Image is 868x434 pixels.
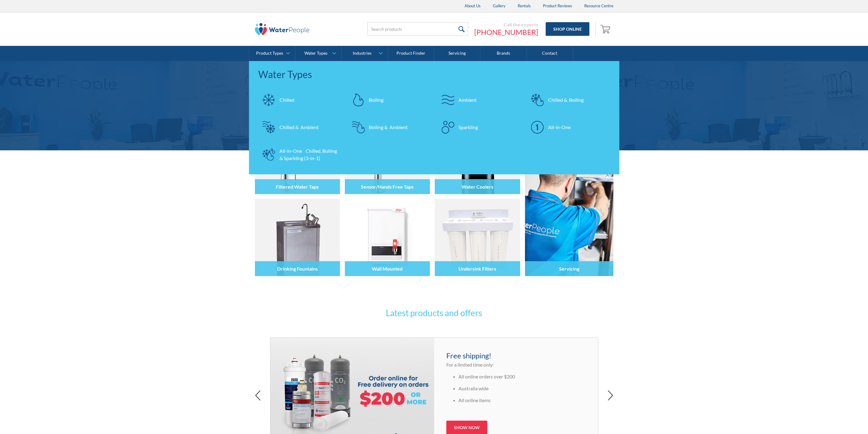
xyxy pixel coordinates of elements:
a: Water Types [295,46,341,61]
a: Servicing [434,46,480,61]
a: Shop Online [546,22,589,36]
div: All-in-One Chilled, Boiling & Sparkling (3-in-1) [280,147,339,162]
img: Wall Mounted [345,199,430,276]
a: Ambient [437,89,521,111]
div: Sparkling [458,124,478,131]
li: All online orders over $200 [458,373,586,380]
div: Water Types [304,51,328,56]
div: Water Types [258,67,610,82]
h3: Latest products and offers [316,306,553,319]
h4: Free shipping! [446,350,586,361]
a: Boiling & Ambient [348,117,431,138]
a: [PHONE_NUMBER] [474,28,538,37]
a: Brands [480,46,527,61]
h4: Wall Mounted [372,266,403,272]
input: Search products [367,22,468,36]
a: Sparkling [437,117,521,138]
a: All-in-One Chilled, Boiling & Sparkling (3-in-1) [258,144,342,165]
div: Chilled & Boiling [548,96,584,104]
div: Boiling [369,96,383,104]
a: Industries [341,46,387,61]
img: shopping cart [600,24,612,34]
img: Undersink Filters [435,199,520,276]
h4: Filtered Water Taps [276,184,319,190]
div: Chilled [280,96,294,104]
a: Product Finder [388,46,434,61]
h4: Water Coolers [461,184,493,190]
li: All online items [458,397,586,404]
h4: Sensor/Hands Free Taps [361,184,413,190]
a: Chilled & Ambient [258,117,342,138]
nav: Water Types [249,61,619,174]
div: Industries [353,51,372,56]
h4: Undersink Filters [458,266,496,272]
a: Chilled & Boiling [527,89,610,111]
a: Boiling [348,89,431,111]
img: The Water People [255,23,310,35]
h4: Drinking Fountains [277,266,318,272]
a: Product Types [249,46,295,61]
a: Servicing [525,117,613,276]
a: Contact [527,46,573,61]
p: For a limited time only: [446,361,586,368]
li: Australia wide [458,385,586,392]
h4: Servicing [559,266,579,272]
a: All-in-One [527,117,610,138]
div: Product Types [256,51,283,56]
a: Chilled [258,89,342,111]
div: All-in-One [548,124,571,131]
img: Drinking Fountains [255,199,340,276]
div: Ambient [458,96,477,104]
div: Chilled & Ambient [280,124,319,131]
a: Open empty cart [599,22,613,36]
div: Call the experts [474,22,538,28]
div: Boiling & Ambient [369,124,408,131]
